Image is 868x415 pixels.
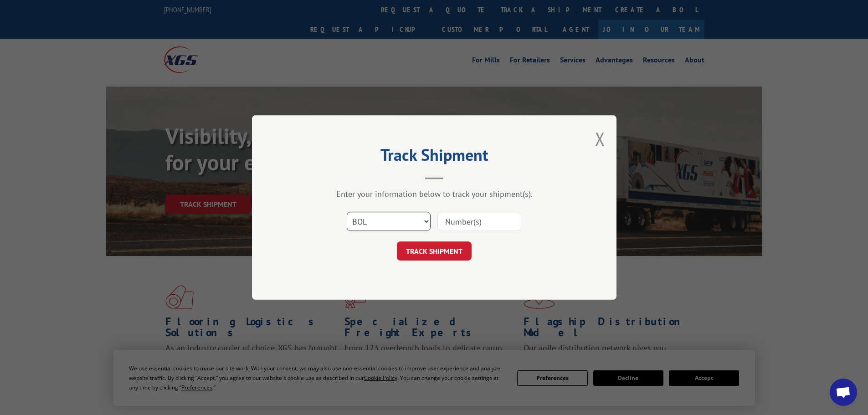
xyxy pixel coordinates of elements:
a: Open chat [830,379,857,406]
div: Enter your information below to track your shipment(s). [298,189,571,199]
h2: Track Shipment [298,149,571,166]
input: Number(s) [437,212,521,231]
button: TRACK SHIPMENT [397,241,472,261]
button: Close modal [595,127,605,151]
